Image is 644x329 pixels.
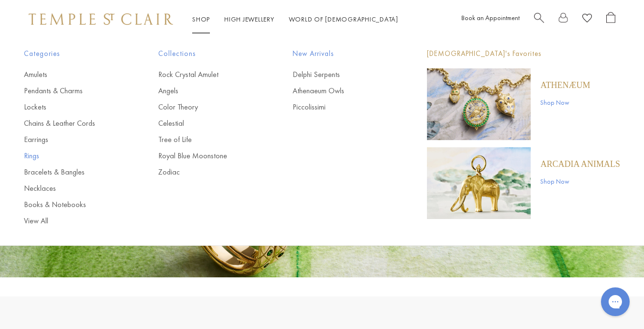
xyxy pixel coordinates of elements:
[24,151,120,161] a: Rings
[534,12,544,27] a: Search
[540,80,590,90] a: Athenæum
[158,86,254,96] a: Angels
[606,12,615,27] a: Open Shopping Bag
[427,48,620,60] p: [DEMOGRAPHIC_DATA]'s Favorites
[24,134,120,145] a: Earrings
[192,13,398,25] nav: Main navigation
[24,102,120,112] a: Lockets
[158,151,254,161] a: Royal Blue Moonstone
[24,48,120,60] span: Categories
[24,183,120,194] a: Necklaces
[158,134,254,145] a: Tree of Life
[24,118,120,129] a: Chains & Leather Cords
[293,69,389,80] a: Delphi Serpents
[192,15,210,23] a: ShopShop
[24,69,120,80] a: Amulets
[158,167,254,177] a: Zodiac
[293,86,389,96] a: Athenaeum Owls
[540,159,620,169] a: ARCADIA ANIMALS
[293,48,389,60] span: New Arrivals
[24,199,120,210] a: Books & Notebooks
[24,86,120,96] a: Pendants & Charms
[29,13,173,25] img: Temple St. Clair
[596,284,634,319] iframe: Gorgias live chat messenger
[158,102,254,112] a: Color Theory
[582,12,592,27] a: View Wishlist
[540,176,620,186] a: Shop Now
[289,15,398,23] a: World of [DEMOGRAPHIC_DATA]World of [DEMOGRAPHIC_DATA]
[293,102,389,112] a: Piccolissimi
[24,167,120,177] a: Bracelets & Bangles
[158,48,254,60] span: Collections
[158,118,254,129] a: Celestial
[24,216,120,226] a: View All
[540,97,590,108] a: Shop Now
[461,13,520,22] a: Book an Appointment
[158,69,254,80] a: Rock Crystal Amulet
[224,15,274,23] a: High JewelleryHigh Jewellery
